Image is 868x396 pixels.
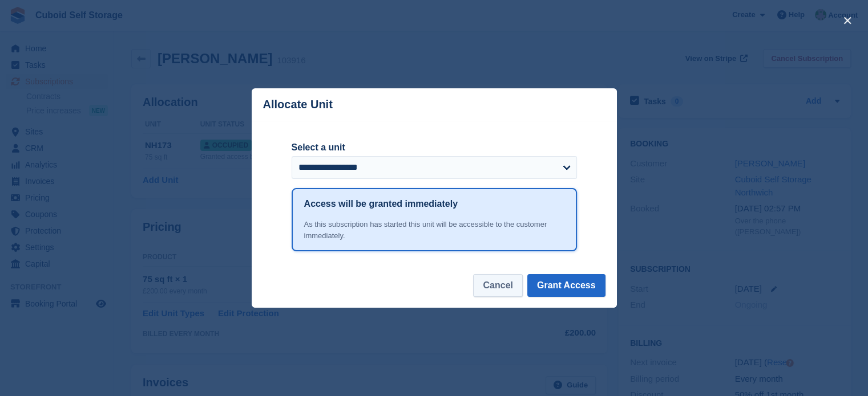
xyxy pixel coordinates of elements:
[304,219,564,241] div: As this subscription has started this unit will be accessible to the customer immediately.
[838,11,857,30] button: close
[292,141,577,154] label: Select a unit
[263,98,333,111] p: Allocate Unit
[527,274,605,297] button: Grant Access
[473,274,522,297] button: Cancel
[304,197,458,211] h1: Access will be granted immediately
